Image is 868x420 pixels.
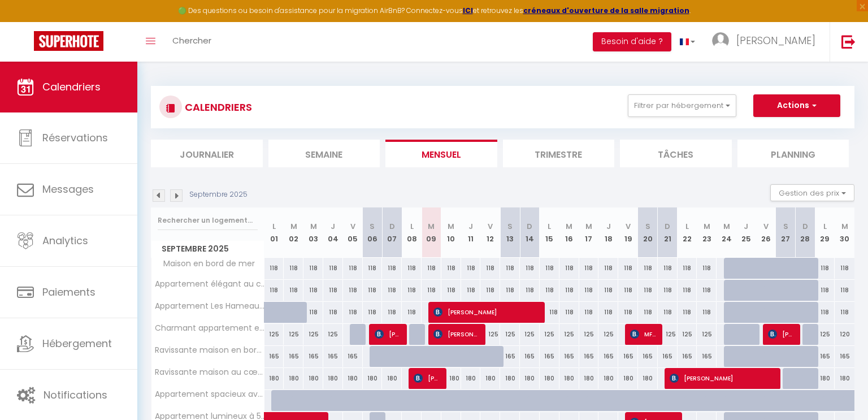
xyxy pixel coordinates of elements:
[697,324,717,345] div: 125
[290,221,297,232] abbr: M
[638,280,658,301] div: 118
[606,221,611,232] abbr: J
[303,207,323,258] th: 03
[585,221,592,232] abbr: M
[264,368,284,389] div: 180
[268,140,380,167] li: Semaine
[520,346,540,367] div: 165
[422,207,441,258] th: 09
[540,280,559,301] div: 118
[323,346,343,367] div: 165
[448,221,454,232] abbr: M
[520,207,540,258] th: 14
[480,324,500,345] div: 125
[461,368,481,389] div: 180
[310,221,317,232] abbr: M
[815,368,835,389] div: 180
[343,368,363,389] div: 180
[503,140,615,167] li: Trimestre
[579,280,599,301] div: 118
[697,207,717,258] th: 23
[620,140,732,167] li: Tâches
[823,221,827,232] abbr: L
[598,302,618,323] div: 118
[678,302,697,323] div: 118
[461,258,481,279] div: 118
[598,324,618,345] div: 125
[770,184,854,201] button: Gestion des prix
[697,280,717,301] div: 118
[264,258,284,279] div: 118
[382,280,402,301] div: 118
[284,258,303,279] div: 118
[618,346,638,367] div: 165
[303,368,323,389] div: 180
[835,302,854,323] div: 118
[736,207,756,258] th: 25
[382,302,402,323] div: 118
[841,34,856,49] img: logout
[34,31,103,51] img: Super Booking
[189,189,248,200] p: Septembre 2025
[841,221,848,232] abbr: M
[520,368,540,389] div: 180
[737,140,849,167] li: Planning
[500,368,520,389] div: 180
[638,207,658,258] th: 20
[363,207,383,258] th: 06
[540,368,559,389] div: 180
[579,324,599,345] div: 125
[480,368,500,389] div: 180
[540,258,559,279] div: 118
[523,6,689,15] a: créneaux d'ouverture de la salle migration
[284,324,303,345] div: 125
[42,336,112,350] span: Hébergement
[678,346,697,367] div: 165
[763,221,769,232] abbr: V
[153,390,266,399] span: Appartement spacieux avec grande terrasse
[441,368,461,389] div: 180
[343,207,363,258] th: 05
[441,258,461,279] div: 118
[153,280,266,288] span: Appartement élégant au coeur de [GEOGRAPHIC_DATA]
[172,34,211,46] span: Chercher
[559,368,579,389] div: 180
[507,221,513,232] abbr: S
[598,258,618,279] div: 118
[598,280,618,301] div: 118
[158,210,258,231] input: Rechercher un logement...
[323,207,343,258] th: 04
[795,207,815,258] th: 28
[678,258,697,279] div: 118
[618,280,638,301] div: 118
[685,221,689,232] abbr: L
[461,207,481,258] th: 11
[375,323,401,345] span: [PERSON_NAME]
[303,324,323,345] div: 125
[540,302,559,323] div: 118
[363,302,383,323] div: 118
[559,302,579,323] div: 118
[566,221,572,232] abbr: M
[488,221,493,232] abbr: V
[331,221,335,232] abbr: J
[42,182,94,196] span: Messages
[42,131,108,145] span: Réservations
[363,280,383,301] div: 118
[480,258,500,279] div: 118
[461,280,481,301] div: 118
[303,346,323,367] div: 165
[540,207,559,258] th: 15
[350,221,355,232] abbr: V
[697,258,717,279] div: 118
[414,367,440,389] span: [PERSON_NAME]
[835,324,854,345] div: 120
[284,207,303,258] th: 02
[402,258,422,279] div: 118
[559,258,579,279] div: 118
[480,280,500,301] div: 118
[500,207,520,258] th: 13
[618,302,638,323] div: 118
[835,346,854,367] div: 165
[402,207,422,258] th: 08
